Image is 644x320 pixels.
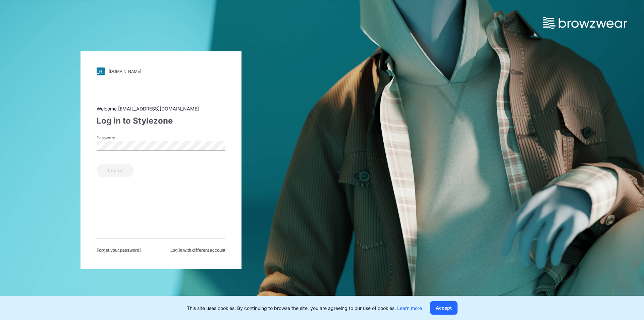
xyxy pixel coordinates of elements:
span: Log in with different account [170,247,225,253]
div: [DOMAIN_NAME] [109,69,141,74]
img: svg+xml;base64,PHN2ZyB3aWR0aD0iMjgiIGhlaWdodD0iMjgiIHZpZXdCb3g9IjAgMCAyOCAyOCIgZmlsbD0ibm9uZSIgeG... [97,67,105,75]
p: This site uses cookies. By continuing to browse the site, you are agreeing to our use of cookies. [187,305,422,312]
img: browzwear-logo.73288ffb.svg [543,17,627,29]
a: [DOMAIN_NAME] [97,67,225,75]
label: Password [97,135,144,141]
a: Learn more [397,305,422,311]
span: Forget your password? [97,247,142,253]
button: Accept [430,301,458,315]
div: Welcome [EMAIL_ADDRESS][DOMAIN_NAME] [97,105,225,112]
div: Log in to Stylezone [97,115,225,127]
